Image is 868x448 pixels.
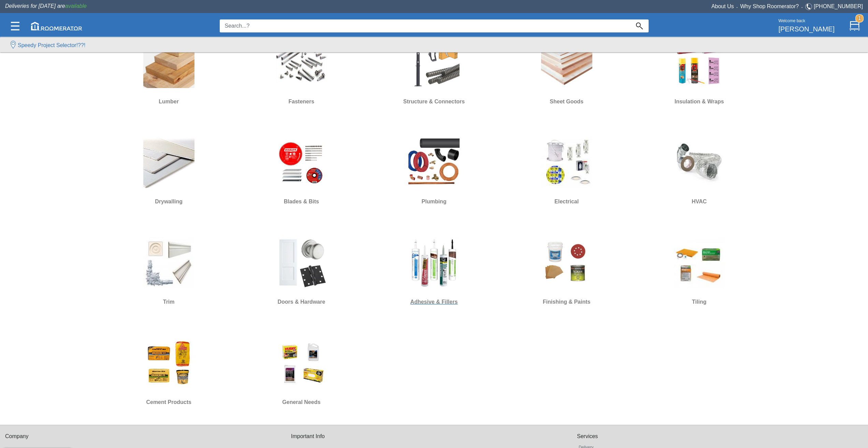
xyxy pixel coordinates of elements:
[524,197,609,206] h6: Electrical
[656,298,742,306] h6: Tiling
[524,97,609,106] h6: Sheet Goods
[524,32,609,110] a: Sheet Goods
[65,3,87,9] span: available
[541,237,592,288] img: Finishing_&_Paints.jpg
[524,298,609,306] h6: Finishing & Paints
[408,37,460,88] img: S&H.jpg
[656,197,742,206] h6: HVAC
[143,237,194,288] img: Moulding_&_Millwork.jpg
[259,197,344,206] h6: Blades & Bits
[276,337,327,389] img: GeneralNeeds.jpg
[220,19,630,32] input: Search...?
[126,332,212,411] a: Cement Products
[143,137,194,188] img: Drywall.jpg
[259,132,344,210] a: Blades & Bits
[259,298,344,306] h6: Doors & Hardware
[577,433,863,439] h6: Services
[143,37,194,88] img: Lumber.jpg
[126,132,212,210] a: Drywalling
[126,398,212,407] h6: Cement Products
[711,3,734,9] a: About Us
[850,21,860,31] img: Cart.svg
[276,137,327,188] img: Blades-&-Bits.jpg
[799,6,805,9] span: •
[5,3,87,9] span: Deliveries for [DATE] are
[656,232,742,310] a: Tiling
[674,137,725,188] img: HVAC.jpg
[126,97,212,106] h6: Lumber
[674,37,725,88] img: Insulation.jpg
[656,132,742,210] a: HVAC
[18,41,85,49] label: Speedy Project Selector!??!
[259,398,344,407] h6: General Needs
[855,14,864,23] strong: 1
[143,337,194,389] img: CMC.jpg
[740,3,799,9] a: Why Shop Roomerator?
[391,32,477,110] a: Structure & Connectors
[259,332,344,411] a: General Needs
[276,37,327,88] img: Screw.jpg
[541,137,592,188] img: Electrical.jpg
[391,232,477,310] a: Adhesive & Fillers
[126,197,212,206] h6: Drywalling
[636,23,643,29] img: Search_Icon.svg
[805,2,814,11] img: Telephone.svg
[126,32,212,110] a: Lumber
[11,22,19,30] img: Categories.svg
[5,433,291,439] h6: Company
[656,97,742,106] h6: Insulation & Wraps
[259,97,344,106] h6: Fasteners
[674,237,725,288] img: Tiling.jpg
[524,132,609,210] a: Electrical
[276,237,327,288] img: DH.jpg
[259,32,344,110] a: Fasteners
[31,22,82,30] img: roomerator-logo.svg
[814,3,863,9] a: [PHONE_NUMBER]
[541,37,592,88] img: Sheet_Good.jpg
[391,132,477,210] a: Plumbing
[391,298,477,306] h6: Adhesive & Fillers
[126,232,212,310] a: Trim
[408,137,460,188] img: Plumbing.jpg
[524,232,609,310] a: Finishing & Paints
[734,6,740,9] span: •
[291,433,577,439] h6: Important Info
[126,298,212,306] h6: Trim
[656,32,742,110] a: Insulation & Wraps
[391,197,477,206] h6: Plumbing
[391,97,477,106] h6: Structure & Connectors
[408,237,460,288] img: Caulking.jpg
[259,232,344,310] a: Doors & Hardware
